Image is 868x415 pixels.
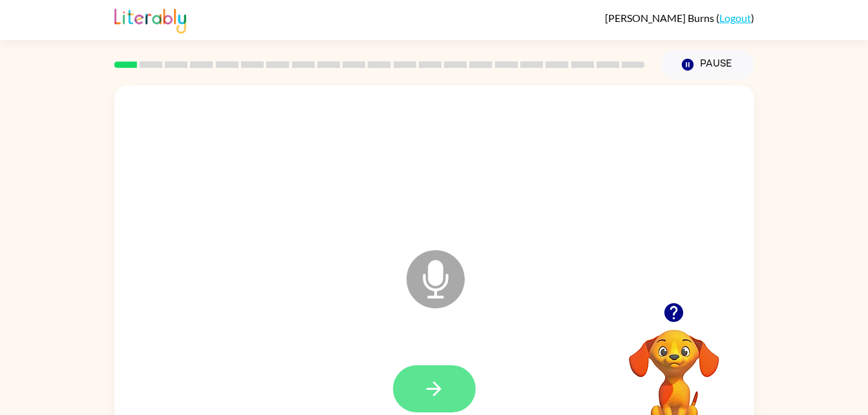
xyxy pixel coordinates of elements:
[114,5,186,34] img: Literably
[605,12,754,24] div: ( )
[719,12,751,24] a: Logout
[605,12,716,24] span: [PERSON_NAME] Burns
[661,50,754,80] button: Pause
